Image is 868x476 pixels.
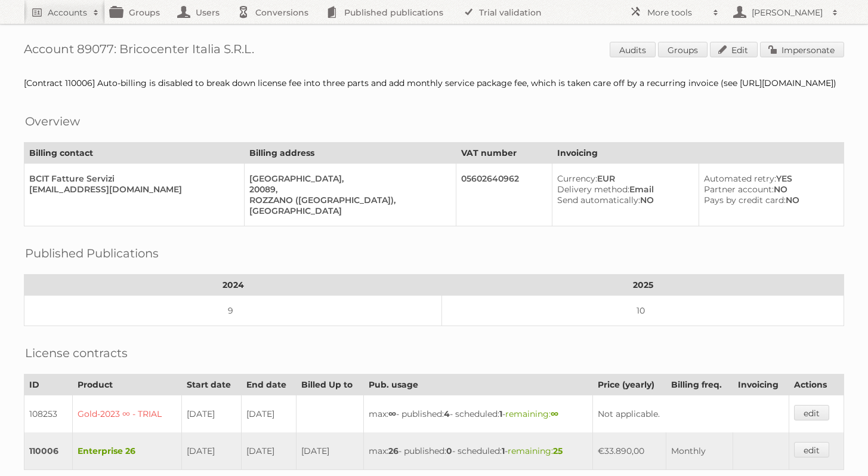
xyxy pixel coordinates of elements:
[553,446,563,456] strong: 25
[760,42,844,57] a: Impersonate
[181,374,241,395] th: Start date
[442,296,844,326] td: 10
[666,432,733,470] td: Monthly
[249,173,446,184] div: [GEOGRAPHIC_DATA],
[557,184,689,195] div: Email
[181,432,241,470] td: [DATE]
[249,205,446,216] div: [GEOGRAPHIC_DATA]
[508,446,563,456] span: remaining:
[363,374,592,395] th: Pub. usage
[557,173,597,184] span: Currency:
[593,432,666,470] td: €33.890,00
[505,409,558,419] span: remaining:
[24,42,844,60] h1: Account 89077: Bricocenter Italia S.R.L.
[456,143,552,164] th: VAT number
[794,405,829,420] a: edit
[704,184,774,195] span: Partner account:
[557,184,629,195] span: Delivery method:
[499,409,502,419] strong: 1
[704,184,834,195] div: NO
[388,446,399,456] strong: 26
[241,432,296,470] td: [DATE]
[557,195,640,205] span: Send automatically:
[647,7,707,19] h2: More tools
[24,296,442,326] td: 9
[25,244,159,262] h2: Published Publications
[666,374,733,395] th: Billing freq.
[24,395,73,433] td: 108253
[25,344,128,362] h2: License contracts
[25,112,80,130] h2: Overview
[557,173,689,184] div: EUR
[557,195,689,205] div: NO
[704,173,834,184] div: YES
[733,374,789,395] th: Invoicing
[241,374,296,395] th: End date
[794,442,829,457] a: edit
[789,374,844,395] th: Actions
[73,432,181,470] td: Enterprise 26
[749,7,826,19] h2: [PERSON_NAME]
[245,143,456,164] th: Billing address
[502,446,505,456] strong: 1
[24,78,844,88] div: [Contract 110006] Auto-billing is disabled to break down license fee into three parts and add mon...
[593,395,789,433] td: Not applicable.
[73,395,181,433] td: Gold-2023 ∞ - TRIAL
[29,173,234,184] div: BCIT Fatture Servizi
[241,395,296,433] td: [DATE]
[249,195,446,205] div: ROZZANO ([GEOGRAPHIC_DATA]),
[24,374,73,395] th: ID
[363,432,592,470] td: max: - published: - scheduled: -
[704,173,776,184] span: Automated retry:
[551,409,558,419] strong: ∞
[181,395,241,433] td: [DATE]
[296,432,363,470] td: [DATE]
[593,374,666,395] th: Price (yearly)
[704,195,786,205] span: Pays by credit card:
[456,164,552,226] td: 05602640962
[442,275,844,296] th: 2025
[24,143,245,164] th: Billing contact
[444,409,450,419] strong: 4
[73,374,181,395] th: Product
[363,395,592,433] td: max: - published: - scheduled: -
[24,432,73,470] td: 110006
[296,374,363,395] th: Billed Up to
[388,409,396,419] strong: ∞
[249,184,446,195] div: 20089,
[446,446,452,456] strong: 0
[658,42,708,57] a: Groups
[704,195,834,205] div: NO
[610,42,656,57] a: Audits
[29,184,234,195] div: [EMAIL_ADDRESS][DOMAIN_NAME]
[48,7,87,19] h2: Accounts
[710,42,758,57] a: Edit
[552,143,844,164] th: Invoicing
[24,275,442,296] th: 2024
